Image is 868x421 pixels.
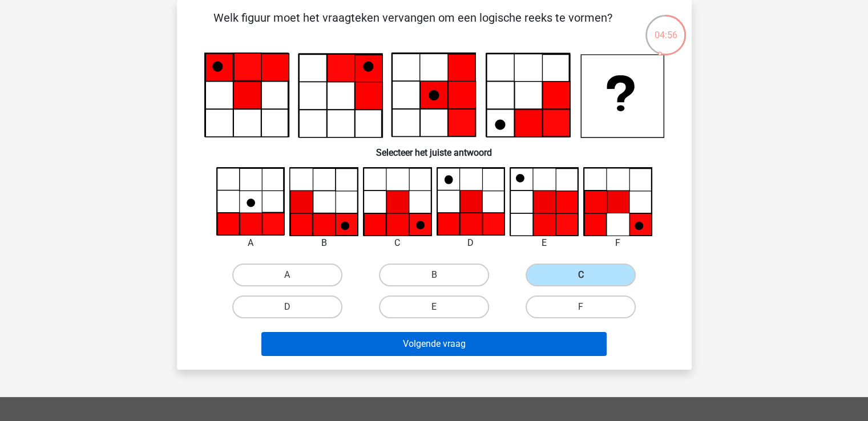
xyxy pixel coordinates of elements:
[428,236,514,250] div: D
[195,138,673,158] h6: Selecteer het juiste antwoord
[208,236,294,250] div: A
[644,14,687,42] div: 04:56
[232,295,342,318] label: D
[232,264,342,286] label: A
[526,264,636,286] label: C
[195,9,631,43] p: Welk figuur moet het vraagteken vervangen om een logische reeks te vormen?
[526,295,636,318] label: F
[379,295,489,318] label: E
[379,264,489,286] label: B
[354,236,441,250] div: C
[281,236,367,250] div: B
[575,236,661,250] div: F
[501,236,587,250] div: E
[261,332,607,356] button: Volgende vraag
